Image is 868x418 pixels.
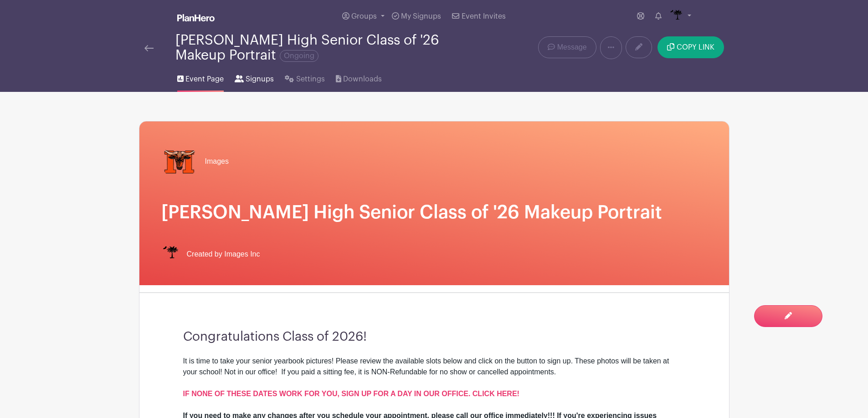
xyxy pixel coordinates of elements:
h1: [PERSON_NAME] High Senior Class of '26 Makeup Portrait [161,201,707,223]
span: Event Invites [462,13,506,20]
span: Downloads [343,74,382,85]
a: Message [538,36,596,58]
img: back-arrow-29a5d9b10d5bd6ae65dc969a981735edf675c4d7a1fe02e03b50dbd4ba3cdb55.svg [144,45,154,51]
img: IMAGES%20logo%20transparenT%20PNG%20s.png [669,9,683,24]
span: Event Page [185,74,224,85]
div: [PERSON_NAME] High Senior Class of '26 Makeup Portrait [175,33,471,63]
h3: Congratulations Class of 2026! [183,329,685,345]
span: Signups [246,74,274,85]
span: COPY LINK [677,44,714,51]
button: COPY LINK [657,36,724,58]
a: IF NONE OF THESE DATES WORK FOR YOU, SIGN UP FOR A DAY IN OUR OFFICE. CLICK HERE! [183,390,519,398]
span: Created by Images Inc [187,249,260,260]
span: Ongoing [280,50,318,62]
span: My Signups [401,13,441,20]
a: Settings [285,63,324,92]
span: Settings [296,74,325,85]
span: Message [557,42,587,53]
span: Groups [351,13,377,20]
a: Signups [235,63,274,92]
img: IMAGES%20logo%20transparenT%20PNG%20s.png [161,245,180,263]
img: mauldin%20transp..png [161,143,198,180]
img: logo_white-6c42ec7e38ccf1d336a20a19083b03d10ae64f83f12c07503d8b9e83406b4c7d.svg [177,14,215,21]
a: Event Page [177,63,224,92]
div: It is time to take your senior yearbook pictures! Please review the available slots below and cli... [183,356,685,410]
a: Downloads [336,63,382,92]
span: Images [205,156,229,167]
